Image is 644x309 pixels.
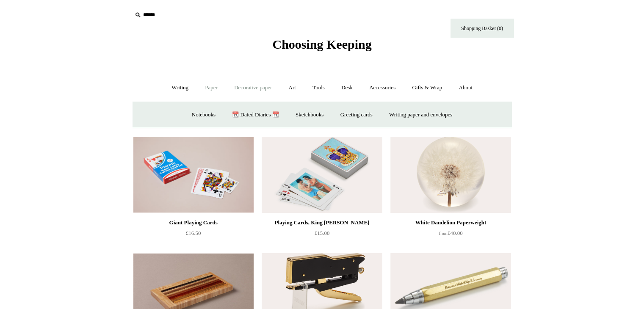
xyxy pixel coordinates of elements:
a: Accessories [362,77,403,99]
a: About [451,77,480,99]
span: Choosing Keeping [272,37,371,51]
a: Paper [197,77,225,99]
img: Giant Playing Cards [133,137,254,213]
span: £15.00 [315,230,330,236]
a: Decorative paper [227,77,279,99]
a: Gifts & Wrap [404,77,450,99]
a: Giant Playing Cards Giant Playing Cards [133,137,254,213]
a: Greeting cards [333,104,380,126]
img: White Dandelion Paperweight [390,137,511,213]
a: Playing Cards, King [PERSON_NAME] £15.00 [262,218,382,252]
a: Tools [305,77,332,99]
div: Giant Playing Cards [135,218,252,228]
span: from [439,231,448,236]
a: Giant Playing Cards £16.50 [133,218,254,252]
a: Desk [334,77,360,99]
a: White Dandelion Paperweight from£40.00 [390,218,511,252]
a: Writing paper and envelopes [381,104,460,126]
a: White Dandelion Paperweight White Dandelion Paperweight [390,137,511,213]
a: Art [281,77,304,99]
a: 📆 Dated Diaries 📆 [224,104,286,126]
a: Choosing Keeping [272,44,371,50]
a: Playing Cards, King Charles III Playing Cards, King Charles III [262,137,382,213]
a: Notebooks [184,104,223,126]
div: Playing Cards, King [PERSON_NAME] [264,218,380,228]
a: Shopping Basket (0) [451,19,514,38]
div: White Dandelion Paperweight [392,218,509,228]
a: Writing [164,77,196,99]
a: Sketchbooks [288,104,331,126]
span: £40.00 [439,230,463,236]
span: £16.50 [186,230,201,236]
img: Playing Cards, King Charles III [262,137,382,213]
